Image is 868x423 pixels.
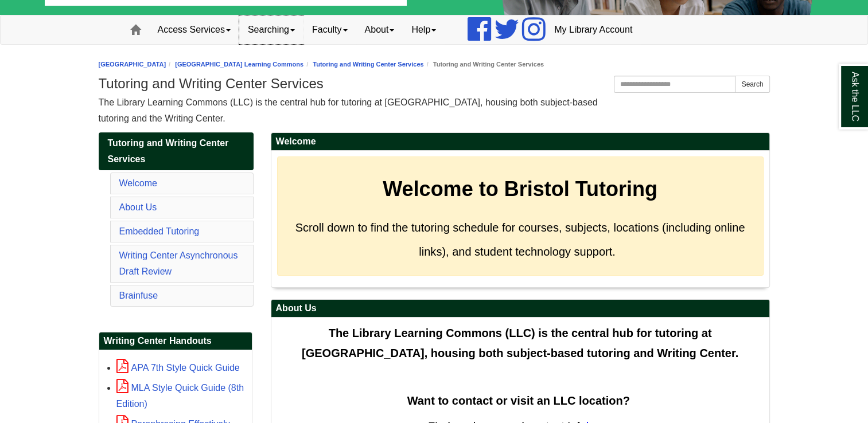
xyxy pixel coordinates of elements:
[119,291,158,300] a: Brainfuse
[99,332,252,350] h2: Writing Center Handouts
[99,132,254,170] a: Tutoring and Writing Center Services
[383,177,657,201] strong: Welcome to Bristol Tutoring
[313,61,423,68] a: Tutoring and Writing Center Services
[175,61,303,68] a: [GEOGRAPHIC_DATA] Learning Commons
[108,138,229,164] span: Tutoring and Writing Center Services
[119,202,157,212] a: About Us
[99,76,770,92] h1: Tutoring and Writing Center Services
[99,59,770,70] nav: breadcrumb
[239,15,303,44] a: Searching
[546,15,641,44] a: My Library Account
[99,97,598,123] span: The Library Learning Commons (LLC) is the central hub for tutoring at [GEOGRAPHIC_DATA], housing ...
[424,59,544,70] li: Tutoring and Writing Center Services
[356,15,403,44] a: About
[119,226,200,236] a: Embedded Tutoring
[116,363,240,373] a: APA 7th Style Quick Guide
[302,327,738,359] span: The Library Learning Commons (LLC) is the central hub for tutoring at [GEOGRAPHIC_DATA], housing ...
[119,178,157,188] a: Welcome
[403,15,445,44] a: Help
[119,250,238,276] a: Writing Center Asynchronous Draft Review
[295,221,745,258] span: Scroll down to find the tutoring schedule for courses, subjects, locations (including online link...
[271,133,769,151] h2: Welcome
[116,383,244,409] a: MLA Style Quick Guide (8th Edition)
[303,15,356,44] a: Faculty
[149,15,239,44] a: Access Services
[271,300,769,318] h2: About Us
[99,61,166,68] a: [GEOGRAPHIC_DATA]
[407,394,630,407] strong: Want to contact or visit an LLC location?
[735,76,769,93] button: Search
